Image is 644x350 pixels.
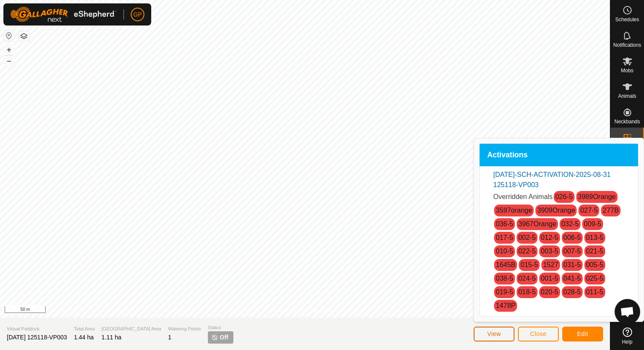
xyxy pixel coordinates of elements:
span: Notifications [613,43,641,48]
a: 013-5 [586,234,604,241]
span: Total Area [74,325,95,333]
a: 036-5 [496,220,513,228]
a: 031-5 [563,261,581,268]
a: 025-5 [586,275,604,282]
a: 007-5 [563,248,581,255]
a: 041-5 [563,275,581,282]
button: – [4,56,14,66]
span: Status [208,324,233,331]
a: 1645B [496,261,515,268]
a: Help [610,324,644,348]
a: [DATE]-SCH-ACTIVATION-2025-08-31 125118-VP003 [493,171,611,188]
button: Reset Map [4,31,14,41]
a: 012-5 [541,234,558,241]
span: Neckbands [614,119,640,124]
span: Mobs [621,68,633,73]
span: 1.11 ha [101,334,121,341]
a: 1527 [543,261,558,268]
a: 028-5 [563,288,581,296]
span: GP [133,10,142,19]
img: Gallagher Logo [10,7,117,22]
a: 003-5 [541,248,558,255]
span: 1.44 ha [74,334,94,341]
button: Map Layers [19,31,29,41]
a: 011-5 [586,288,604,296]
span: View [487,330,501,337]
a: 1478P [496,302,515,309]
a: 015-5 [520,261,538,268]
a: 3989Orange [578,193,616,200]
a: 3967Orange [518,220,556,228]
span: Watering Points [168,325,201,333]
a: 020-5 [541,288,558,296]
a: 021-5 [586,248,604,255]
span: Close [530,330,546,337]
a: 3909Orange [537,207,575,214]
div: Open chat [615,299,640,324]
button: + [4,45,14,55]
a: Privacy Policy [271,307,303,314]
button: Edit [562,327,603,341]
span: [DATE] 125118-VP003 [7,334,67,341]
a: 3597orange [496,207,532,214]
a: 024-5 [518,275,536,282]
span: Edit [577,330,588,337]
span: Schedules [615,17,639,22]
img: turn-off [211,334,218,341]
a: 009-5 [584,220,601,228]
a: 038-5 [496,275,513,282]
a: 019-5 [496,288,513,296]
span: Help [622,339,632,344]
a: 022-5 [518,248,536,255]
a: 005-5 [586,261,604,268]
span: Activations [487,151,528,159]
span: Virtual Paddock [7,325,67,333]
a: 032-5 [561,220,579,228]
span: Animals [618,94,636,99]
span: Overridden Animals [493,193,553,200]
button: View [474,327,515,341]
button: Close [518,327,559,341]
span: 1 [168,334,172,341]
a: 026-5 [555,193,573,200]
a: 010-5 [496,248,513,255]
a: 277B [603,207,618,214]
span: [GEOGRAPHIC_DATA] Area [101,325,161,333]
a: 002-5 [518,234,536,241]
a: Contact Us [313,307,339,314]
a: 017-5 [496,234,513,241]
a: 001-5 [541,275,558,282]
a: 027-5 [580,207,598,214]
span: Off [220,333,228,342]
a: 018-5 [518,288,536,296]
a: 006-5 [563,234,581,241]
